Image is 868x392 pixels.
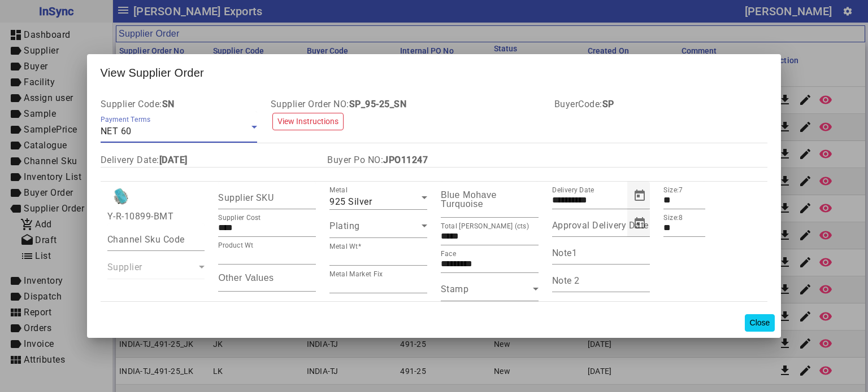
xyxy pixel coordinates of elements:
[218,214,261,222] mat-label: Supplier Cost
[159,155,188,165] b: [DATE]
[218,192,274,203] mat-label: Supplier SKU
[441,284,469,294] mat-label: Stamp
[663,214,683,222] mat-label: Size:8
[383,155,428,165] b: JPO11247
[349,99,407,109] b: SP_95-25_SN
[101,116,150,124] mat-label: Payment Terms
[548,87,718,111] div: BuyerCode:
[630,213,650,234] button: Open calendar
[329,221,360,231] mat-label: Plating
[329,243,358,250] mat-label: Metal Wt
[441,222,529,230] mat-label: Total [PERSON_NAME] (cts)
[552,275,580,286] mat-label: Note 2
[272,113,344,130] button: View Instructions
[329,270,383,278] mat-label: Metal Market Fix
[441,250,456,258] mat-label: Face
[329,186,348,194] mat-label: Metal
[107,182,136,210] img: f68d10c0-9f8f-4522-8179-06851f729224
[101,126,132,136] span: NET 60
[552,248,578,258] mat-label: Note1
[602,99,614,109] b: SP
[94,143,321,167] div: Delivery Date:
[94,87,264,111] div: Supplier Code:
[107,234,185,245] mat-label: Channel Sku Code
[630,186,650,206] button: Open calendar
[101,182,212,301] div: Y-R-10899-BMT
[218,241,253,249] mat-label: Product Wt
[552,186,594,194] mat-label: Delivery Date
[329,196,372,207] span: 925 Silver
[107,262,142,272] mat-label: Supplier
[320,143,548,167] div: Buyer Po NO:
[101,67,204,79] span: View Supplier Order
[264,87,548,111] div: Supplier Order NO:
[745,314,775,332] button: Close
[441,191,539,209] div: Blue Mohave Turquoise
[552,220,649,231] mat-label: Approval Delivery Date
[663,186,683,194] mat-label: Size:7
[218,274,316,283] div: Other Values
[162,99,175,109] b: SN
